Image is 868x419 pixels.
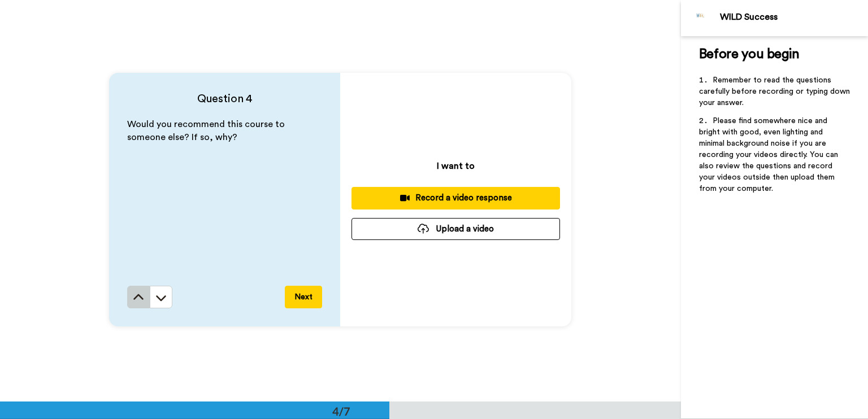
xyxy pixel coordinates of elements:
[699,117,840,193] span: Please find somewhere nice and bright with good, even lighting and minimal background noise if yo...
[351,218,560,240] button: Upload a video
[127,120,287,142] span: Would you recommend this course to someone else? If so, why?
[720,12,867,23] div: WILD Success
[285,286,322,308] button: Next
[351,187,560,209] button: Record a video response
[361,192,551,204] div: Record a video response
[687,5,714,32] img: Profile Image
[314,403,368,419] div: 4/7
[127,91,322,107] h4: Question 4
[699,47,799,61] span: Before you begin
[699,76,852,107] span: Remember to read the questions carefully before recording or typing down your answer.
[437,159,475,173] p: I want to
